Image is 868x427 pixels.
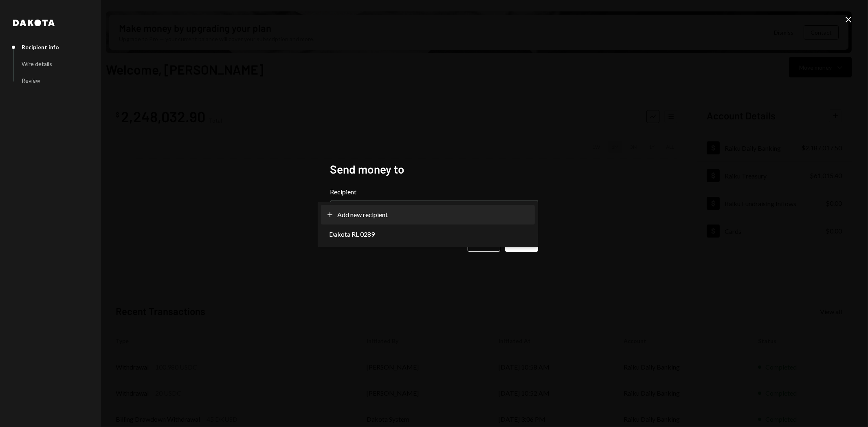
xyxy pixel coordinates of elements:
button: Recipient [330,200,538,223]
span: Add new recipient [337,210,388,220]
h2: Send money to [330,161,538,177]
div: Wire details [22,60,52,67]
div: Recipient info [22,44,59,51]
span: Dakota RL 0289 [329,229,375,239]
label: Recipient [330,187,538,197]
div: Review [22,77,40,84]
